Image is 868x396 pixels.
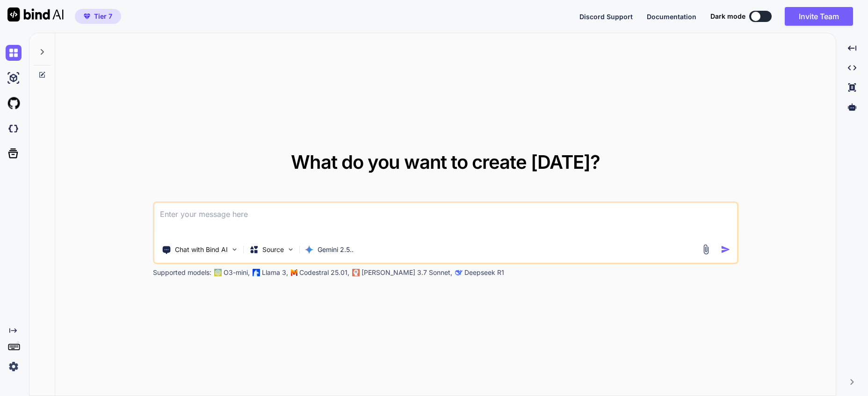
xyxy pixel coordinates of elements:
[231,245,239,253] img: Pick Tools
[75,9,121,24] button: premiumTier 7
[304,245,314,254] img: Gemini 2.5 Pro
[579,12,633,22] button: Discord Support
[6,359,22,374] img: settings
[6,95,22,111] img: githubLight
[214,269,222,276] img: GPT-4
[175,245,228,254] p: Chat with Bind AI
[701,244,711,255] img: attachment
[262,245,284,254] p: Source
[84,14,90,19] img: premium
[291,151,600,173] span: What do you want to create [DATE]?
[6,45,22,61] img: chat
[455,269,463,276] img: claude
[253,269,260,276] img: Llama2
[352,269,360,276] img: claude
[362,268,452,277] p: [PERSON_NAME] 3.7 Sonnet,
[153,268,211,277] p: Supported models:
[6,70,22,86] img: ai-studio
[287,245,295,253] img: Pick Models
[464,268,504,277] p: Deepseek R1
[262,268,288,277] p: Llama 3,
[94,12,112,21] span: Tier 7
[647,13,696,21] span: Documentation
[6,121,22,137] img: darkCloudIdeIcon
[318,245,354,254] p: Gemini 2.5..
[785,7,853,26] button: Invite Team
[299,268,349,277] p: Codestral 25.01,
[721,245,731,254] img: icon
[710,12,745,21] span: Dark mode
[224,268,250,277] p: O3-mini,
[291,269,297,276] img: Mistral-AI
[647,12,696,22] button: Documentation
[579,13,633,21] span: Discord Support
[7,7,64,22] img: Bind AI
